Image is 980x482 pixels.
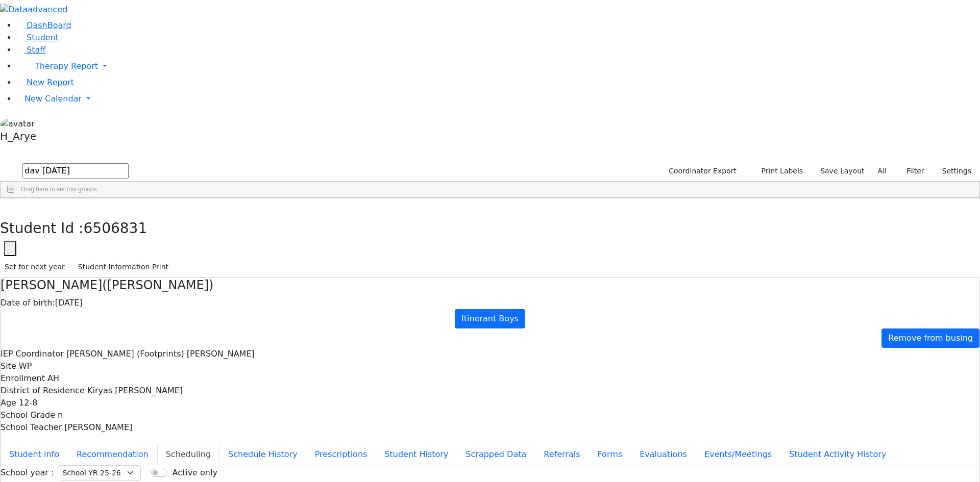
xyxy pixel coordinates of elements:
label: Age [1,397,16,409]
button: Referrals [535,444,589,465]
span: [PERSON_NAME] [64,422,132,432]
span: WP [19,361,32,371]
button: Schedule History [219,444,306,465]
a: Staff [16,45,45,55]
button: Save Layout [816,163,869,179]
input: Search [22,163,129,179]
span: ([PERSON_NAME]) [102,278,213,292]
label: IEP Coordinator [1,348,64,360]
div: [DATE] [1,297,979,309]
button: Print Labels [749,163,807,179]
a: DashBoard [16,20,71,30]
span: Kiryas [PERSON_NAME] [87,386,183,395]
button: Settings [929,163,976,179]
span: Staff [27,45,45,55]
span: Drag here to set row groups [21,186,97,193]
a: Remove from busing [881,328,979,348]
label: District of Residence [1,385,85,397]
button: Events/Meetings [696,444,780,465]
span: [PERSON_NAME] (Footprints) [PERSON_NAME] [66,349,255,359]
span: 6506831 [84,220,148,237]
button: Scrapped Data [457,444,535,465]
button: Filter [893,163,929,179]
a: Itinerant Boys [455,309,525,328]
span: Remove from busing [888,333,973,343]
a: New Report [16,78,74,87]
button: Student Information Print [73,259,173,275]
span: AH [47,373,59,383]
button: Forms [589,444,631,465]
span: Student [27,33,59,42]
a: New Calendar [16,89,980,109]
span: New Calendar [24,94,82,104]
h4: [PERSON_NAME] [1,278,979,293]
button: Coordinator Export [662,163,741,179]
a: Therapy Report [16,56,980,77]
button: Student Activity History [780,444,895,465]
span: 12-8 [19,398,37,408]
span: ח [58,410,63,420]
button: Scheduling [157,444,219,465]
label: Date of birth: [1,297,55,309]
label: Enrollment [1,372,45,385]
span: Therapy Report [35,61,98,71]
button: Prescriptions [306,444,376,465]
label: Active only [172,467,217,479]
button: Student History [376,444,457,465]
a: Student [16,33,59,42]
button: Evaluations [631,444,696,465]
button: Student info [1,444,68,465]
span: New Report [27,78,74,87]
label: Site [1,360,16,372]
label: School year : [1,467,54,479]
button: Recommendation [68,444,157,465]
label: School Teacher [1,421,62,434]
span: DashBoard [27,20,71,30]
label: All [873,163,891,179]
label: School Grade [1,409,55,421]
